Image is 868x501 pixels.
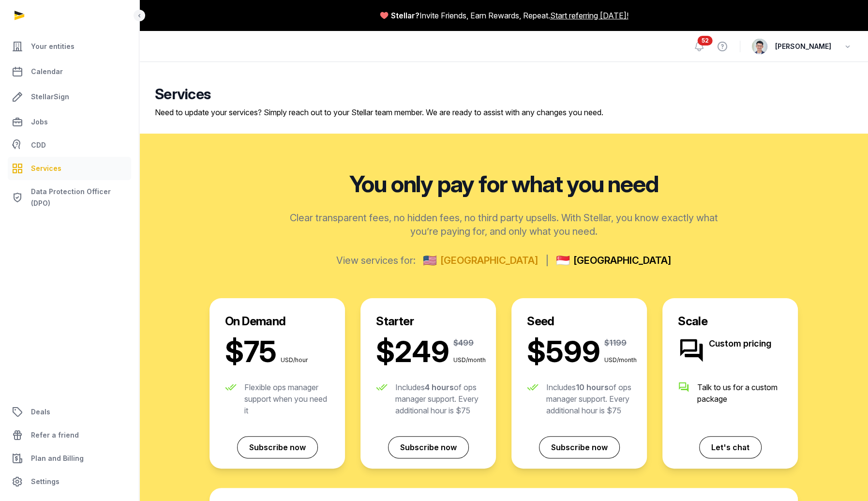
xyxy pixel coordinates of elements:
[8,182,131,213] a: Data Protection Officer (DPO)
[31,406,50,418] span: Deals
[453,337,474,349] span: $499
[155,85,853,103] h2: Services
[237,436,318,458] a: Subscribe now
[8,447,131,470] a: Plan and Billing
[546,381,631,416] div: Includes of ops manager support. Every additional hour is $75
[698,36,713,46] span: 52
[8,470,131,493] a: Settings
[425,382,454,392] strong: 4 hours
[31,186,127,209] span: Data Protection Officer (DPO)
[244,381,329,416] div: Flexible ops manager support when you need it
[820,455,868,501] iframe: Chat Widget
[8,35,131,58] a: Your entities
[31,91,69,103] span: StellarSign
[376,337,449,366] span: $249
[31,116,48,128] span: Jobs
[31,476,60,487] span: Settings
[8,400,131,424] a: Deals
[527,314,631,329] h2: Seed
[336,254,416,267] label: View services for:
[8,136,131,155] a: CDD
[8,60,131,83] a: Calendar
[155,106,853,118] p: Need to update your services? Simply reach out to your Stellar team member. We are ready to assis...
[225,314,329,329] h2: On Demand
[678,314,782,329] h2: Scale
[388,436,469,458] a: Subscribe now
[8,85,131,108] a: StellarSign
[8,424,131,447] a: Refer a friend
[604,356,643,364] span: USD/month
[31,66,63,77] span: Calendar
[752,39,767,54] img: avatar
[440,254,538,267] span: [GEOGRAPHIC_DATA]
[395,381,480,416] div: Includes of ops manager support. Every additional hour is $75
[31,41,75,52] span: Your entities
[391,10,419,21] span: Stellar?
[225,337,277,366] span: $75
[31,163,61,174] span: Services
[453,356,492,364] span: USD/month
[287,211,720,238] p: Clear transparent fees, no hidden fees, no third party upsells. With Stellar, you know exactly wh...
[527,337,600,366] span: $599
[546,254,549,267] span: |
[376,314,480,329] h2: Starter
[8,157,131,180] a: Services
[539,436,620,458] a: Subscribe now
[31,429,79,441] span: Refer a friend
[573,254,671,267] span: [GEOGRAPHIC_DATA]
[699,436,762,458] a: Let's chat
[281,356,319,364] span: USD/hour
[576,382,609,392] strong: 10 hours
[697,381,782,405] div: Talk to us for a custom package
[31,139,46,151] span: CDD
[31,453,84,464] span: Plan and Billing
[8,110,131,134] a: Jobs
[709,337,786,350] span: Custom pricing
[550,10,629,21] a: Start referring [DATE]!
[604,337,627,349] span: $1199
[775,41,831,52] span: [PERSON_NAME]
[210,172,798,196] h2: You only pay for what you need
